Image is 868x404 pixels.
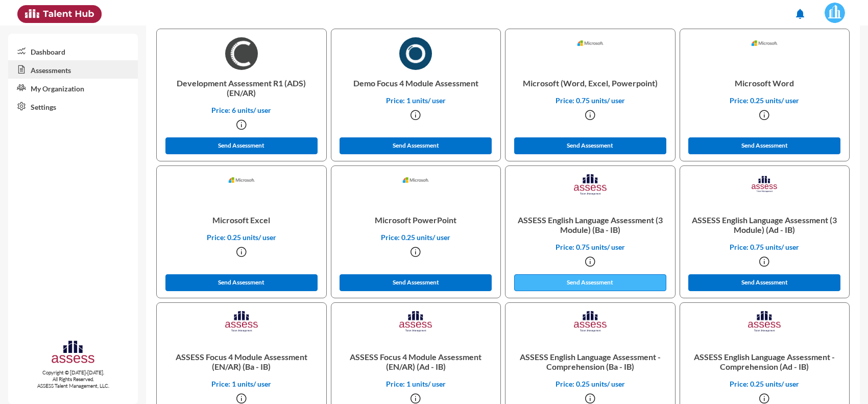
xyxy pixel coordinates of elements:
p: Development Assessment R1 (ADS) (EN/AR) [165,70,318,106]
p: Price: 0.75 units/ user [514,96,667,105]
p: Price: 0.25 units/ user [688,379,841,388]
p: Price: 0.25 units/ user [165,233,318,242]
p: Price: 0.25 units/ user [688,96,841,105]
button: Send Assessment [688,137,840,154]
p: Price: 0.25 units/ user [514,379,667,388]
p: ASSESS English Language Assessment (3 Module) (Ad - IB) [688,207,841,243]
button: Send Assessment [165,137,318,154]
button: Send Assessment [514,274,666,291]
p: ASSESS English Language Assessment - Comprehension (Ba - IB) [514,344,667,379]
img: assesscompany-logo.png [51,339,96,367]
a: My Organization [8,79,138,97]
p: Price: 1 units/ user [340,96,493,105]
a: Dashboard [8,42,138,60]
p: Demo Focus 4 Module Assessment [340,70,493,96]
p: ASSESS English Language Assessment - Comprehension (Ad - IB) [688,344,841,379]
mat-icon: notifications [794,8,806,20]
p: ASSESS Focus 4 Module Assessment (EN/AR) (Ba - IB) [165,344,318,379]
a: Assessments [8,60,138,79]
p: Price: 6 units/ user [165,106,318,114]
p: Microsoft Excel [165,207,318,233]
p: Price: 0.25 units/ user [340,233,493,242]
button: Send Assessment [340,137,492,154]
button: Send Assessment [340,274,492,291]
button: Send Assessment [688,274,840,291]
p: Price: 1 units/ user [165,379,318,388]
p: Microsoft Word [688,70,841,96]
p: Microsoft (Word, Excel, Powerpoint) [514,70,667,96]
p: Price: 0.75 units/ user [514,243,667,251]
p: Copyright © [DATE]-[DATE]. All Rights Reserved. ASSESS Talent Management, LLC. [8,369,138,389]
button: Send Assessment [165,274,318,291]
a: Settings [8,97,138,115]
p: ASSESS Focus 4 Module Assessment (EN/AR) (Ad - IB) [340,344,493,379]
p: Price: 0.75 units/ user [688,243,841,251]
p: Price: 1 units/ user [340,379,493,388]
p: ASSESS English Language Assessment (3 Module) (Ba - IB) [514,207,667,243]
button: Send Assessment [514,137,666,154]
p: Microsoft PowerPoint [340,207,493,233]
